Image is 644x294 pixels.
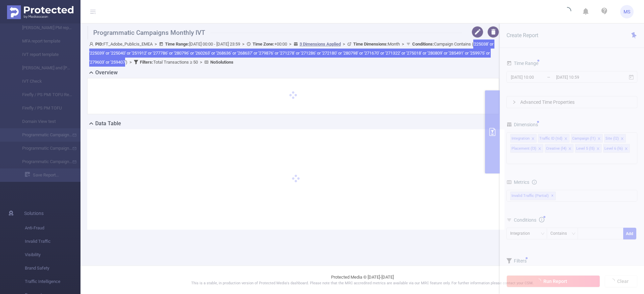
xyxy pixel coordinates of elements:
[25,248,80,262] span: Visibility
[95,120,121,128] h2: Data Table
[210,60,233,65] b: No Solutions
[7,5,73,19] img: Protected Media
[25,221,80,235] span: Anti-Fraud
[24,207,44,220] span: Solutions
[412,42,434,47] b: Conditions :
[240,42,247,47] span: >
[198,60,204,65] span: >
[353,42,388,47] b: Time Dimensions :
[341,42,347,47] span: >
[300,42,341,47] u: 3 Dimensions Applied
[165,42,189,47] b: Time Range:
[95,42,103,47] b: PID:
[89,42,493,65] span: Campaign Contains ('225038' or '225039' or '225040' or '251912' or '277786' or '280796' or '26026...
[127,60,134,65] span: >
[400,42,406,47] span: >
[25,235,80,248] span: Invalid Traffic
[624,5,630,18] span: MS
[95,69,118,77] h2: Overview
[153,42,159,47] span: >
[89,42,493,65] span: FT_Adobe_Publicis_EMEA [DATE] 00:00 - [DATE] 23:59 +00:00
[87,26,462,40] h1: Programmatic Campaigns Monthly IVT
[140,60,153,65] b: Filters :
[80,266,644,294] footer: Protected Media © [DATE]-[DATE]
[89,42,95,46] i: icon: user
[563,7,571,16] i: icon: loading
[353,42,400,47] span: Month
[253,42,274,47] b: Time Zone:
[287,42,293,47] span: >
[25,262,80,275] span: Brand Safety
[25,275,80,288] span: Traffic Intelligence
[97,281,627,286] p: This is a stable, in production version of Protected Media's dashboard. Please note that the MRC ...
[140,60,198,65] span: Total Transactions ≥ 50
